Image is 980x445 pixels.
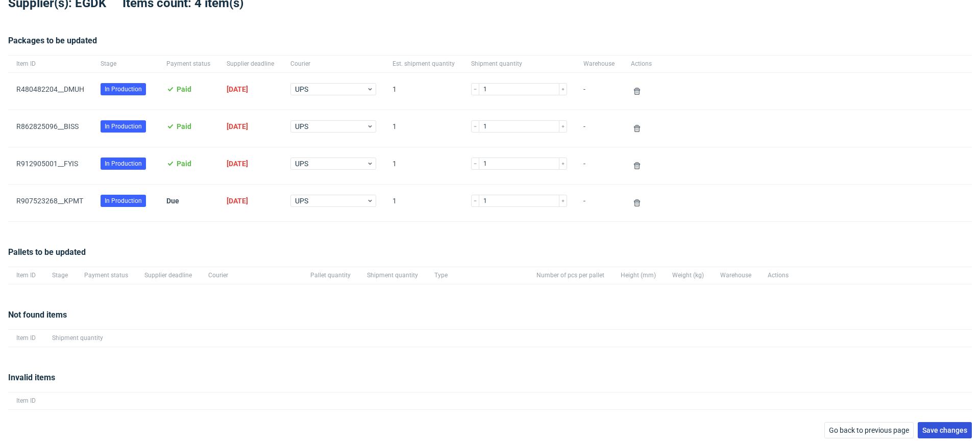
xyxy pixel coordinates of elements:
span: Shipment quantity [52,334,103,343]
span: In Production [105,196,142,205]
span: Stage [101,60,150,68]
span: [DATE] [227,122,248,130]
span: Supplier deadline [227,60,274,68]
span: Item ID [16,271,36,280]
span: In Production [105,122,142,131]
span: 1 [393,85,455,97]
span: - [583,85,615,97]
span: Payment status [84,271,128,280]
span: Courier [290,60,376,68]
span: - [583,122,615,135]
div: Invalid items [8,372,972,392]
span: Paid [177,160,191,168]
span: 1 [393,197,455,209]
span: [DATE] [227,160,248,168]
span: Warehouse [720,271,751,280]
span: Courier [208,271,294,280]
span: Stage [52,271,68,280]
span: Height (mm) [621,271,656,280]
span: Shipment quantity [367,271,418,280]
button: Go back to previous page [824,422,914,438]
span: Warehouse [583,60,615,68]
button: Save changes [918,422,972,438]
span: Actions [631,60,652,68]
span: Supplier deadline [144,271,192,280]
span: [DATE] [227,85,248,93]
span: Est. shipment quantity [393,60,455,68]
span: Shipment quantity [471,60,567,68]
span: Actions [768,271,789,280]
a: R912905001__FYIS [16,160,78,168]
span: UPS [295,159,366,169]
span: Paid [177,122,191,130]
span: Item ID [16,397,36,405]
span: Number of pcs per pallet [536,271,604,280]
span: UPS [295,196,366,206]
a: R862825096__BISS [16,122,79,130]
span: Paid [177,85,191,93]
div: Packages to be updated [8,35,972,55]
span: Payment status [166,60,210,68]
span: - [583,160,615,172]
span: Due [166,197,179,205]
span: Type [434,271,520,280]
span: - [583,197,615,209]
span: [DATE] [227,197,248,205]
span: Weight (kg) [672,271,704,280]
span: 1 [393,160,455,172]
span: UPS [295,84,366,94]
span: Pallet quantity [310,271,351,280]
span: Go back to previous page [829,427,909,434]
span: UPS [295,121,366,132]
span: 1 [393,122,455,135]
span: In Production [105,85,142,94]
span: Save changes [922,427,967,434]
span: Item ID [16,60,84,68]
span: Item ID [16,334,36,343]
span: In Production [105,159,142,168]
div: Not found items [8,309,972,329]
div: Pallets to be updated [8,246,972,267]
a: R480482204__DMUH [16,85,84,93]
a: R907523268__KPMT [16,197,83,205]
